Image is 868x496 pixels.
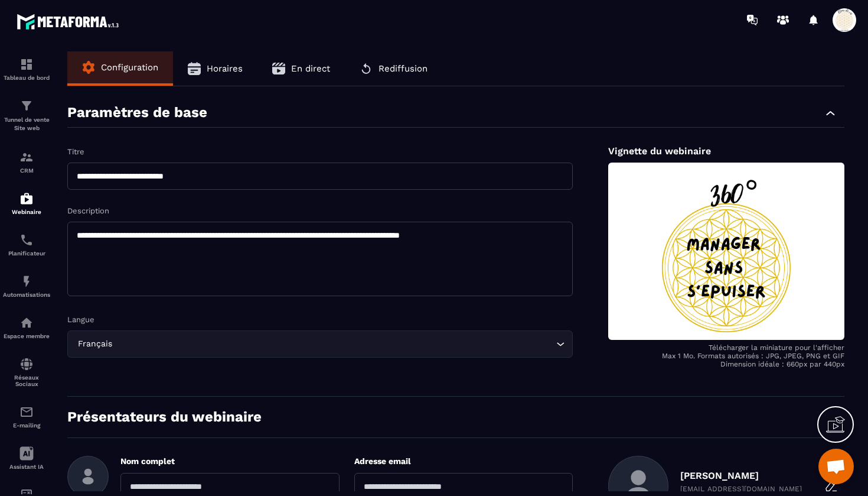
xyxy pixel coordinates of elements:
a: automationsautomationsAutomatisations [3,265,50,307]
p: Paramètres de base [67,104,207,121]
p: Espace membre [3,333,50,339]
button: Horaires [173,51,257,86]
button: Rediffusion [345,51,442,86]
a: automationsautomationsWebinaire [3,183,50,224]
a: schedulerschedulerPlanificateur [3,224,50,265]
p: Vignette du webinaire [608,145,844,157]
a: formationformationCRM [3,141,50,183]
p: [EMAIL_ADDRESS][DOMAIN_NAME] [680,485,802,493]
p: Réseaux Sociaux [3,374,50,387]
img: automations [19,316,34,330]
span: Rediffusion [378,63,428,74]
a: social-networksocial-networkRéseaux Sociaux [3,348,50,396]
span: Configuration [101,62,158,73]
p: Assistant IA [3,463,50,470]
img: formation [19,99,34,113]
label: Langue [67,315,94,324]
button: Configuration [67,51,173,83]
a: automationsautomationsEspace membre [3,307,50,348]
span: Français [75,338,115,351]
label: Titre [67,147,84,156]
img: formation [19,150,34,164]
p: Télécharger la miniature pour l'afficher [608,343,844,352]
p: Dimension idéale : 660px par 440px [608,360,844,368]
p: Planificateur [3,250,50,257]
div: Ouvrir le chat [818,449,854,484]
p: [PERSON_NAME] [680,470,802,481]
div: Search for option [67,330,573,358]
img: formation [19,57,34,72]
img: automations [19,192,34,206]
p: Tableau de bord [3,74,50,81]
p: Présentateurs du webinaire [67,409,262,426]
span: Horaires [207,63,243,74]
p: CRM [3,167,50,174]
img: email [19,405,34,419]
p: E-mailing [3,422,50,429]
a: Assistant IA [3,437,50,479]
p: Webinaire [3,209,50,215]
a: formationformationTableau de bord [3,48,50,90]
input: Search for option [115,338,553,351]
p: Nom complet [120,456,340,467]
p: Max 1 Mo. Formats autorisés : JPG, JPEG, PNG et GIF [608,352,844,360]
p: Tunnel de vente Site web [3,116,50,132]
img: social-network [19,357,34,371]
a: formationformationTunnel de vente Site web [3,90,50,141]
span: En direct [291,63,330,74]
img: scheduler [19,233,34,247]
a: emailemailE-mailing [3,396,50,437]
button: En direct [257,51,345,86]
label: Description [67,206,109,215]
img: logo [17,11,123,33]
p: Automatisations [3,291,50,298]
p: Adresse email [354,456,573,467]
img: automations [19,274,34,288]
